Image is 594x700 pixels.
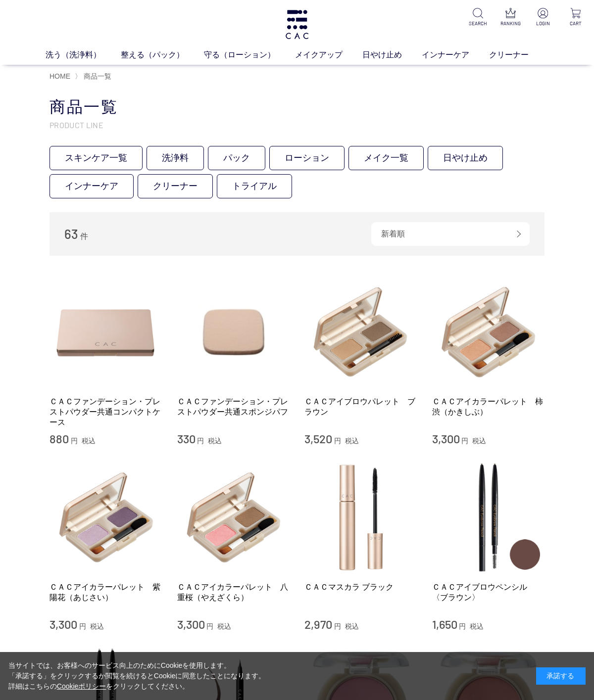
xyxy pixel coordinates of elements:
a: メイクアップ [295,49,362,61]
a: ＣＡＣアイカラーパレット 紫陽花（あじさい） [49,582,162,603]
a: ＣＡＣファンデーション・プレストパウダー共通スポンジパフ [177,396,290,418]
a: インナーケア [49,174,134,198]
span: 円 [71,437,78,445]
a: ＣＡＣアイブロウパレット ブラウン [304,396,417,418]
span: 円 [461,437,468,445]
p: LOGIN [533,20,553,27]
a: 日やけ止め [428,146,503,170]
a: LOGIN [533,8,553,27]
span: 1,650 [432,617,457,631]
span: 3,300 [49,617,77,631]
img: ＣＡＣアイカラーパレット 紫陽花（あじさい） [49,461,162,574]
img: ＣＡＣアイカラーパレット 柿渋（かきしぶ） [432,276,545,388]
a: 日やけ止め [362,49,422,61]
img: ＣＡＣマスカラ ブラック [304,461,417,574]
a: インナーケア [422,49,489,61]
span: 円 [79,622,86,630]
a: クリーナー [138,174,213,198]
img: logo [284,10,310,39]
a: 守る（ローション） [204,49,295,61]
span: 税込 [472,437,486,445]
span: 330 [177,431,196,446]
span: 件 [80,232,88,240]
span: 3,300 [432,431,460,446]
div: 当サイトでは、お客様へのサービス向上のためにCookieを使用します。 「承諾する」をクリックするか閲覧を続けるとCookieに同意したことになります。 詳細はこちらの をクリックしてください。 [8,660,266,692]
p: CART [565,20,586,27]
span: 税込 [470,622,484,630]
h1: 商品一覧 [49,96,544,118]
div: 承諾する [536,667,586,685]
img: ＣＡＣファンデーション・プレストパウダー共通スポンジパフ [177,276,290,388]
span: 円 [334,622,341,630]
a: パック [208,146,265,170]
span: 3,300 [177,617,205,631]
img: ＣＡＣアイブロウペンシル 〈ブラウン〉 [432,461,545,574]
span: 税込 [90,622,104,630]
li: 〉 [75,72,114,81]
img: ＣＡＣアイカラーパレット 八重桜（やえざくら） [177,461,290,574]
a: HOME [49,72,70,80]
a: ローション [269,146,345,170]
a: ＣＡＣアイカラーパレット 柿渋（かきしぶ） [432,396,545,418]
span: 税込 [217,622,231,630]
a: ＣＡＣマスカラ ブラック [304,582,417,592]
a: 整える（パック） [121,49,204,61]
a: SEARCH [467,8,488,27]
a: クリーナー [489,49,548,61]
a: CART [565,8,586,27]
a: 洗う（洗浄料） [46,49,121,61]
span: 商品一覧 [84,72,111,80]
a: ＣＡＣファンデーション・プレストパウダー共通コンパクトケース [49,396,162,428]
a: メイク一覧 [348,146,424,170]
p: RANKING [500,20,521,27]
span: 税込 [208,437,222,445]
a: ＣＡＣアイカラーパレット 八重桜（やえざくら） [177,582,290,603]
span: 63 [64,226,78,241]
a: 商品一覧 [82,72,111,80]
a: 洗浄料 [147,146,204,170]
a: Cookieポリシー [57,682,106,690]
p: SEARCH [467,20,488,27]
a: スキンケア一覧 [49,146,143,170]
p: PRODUCT LINE [49,120,544,130]
span: 円 [334,437,341,445]
span: 円 [206,622,213,630]
div: 新着順 [371,222,530,246]
span: 税込 [345,622,359,630]
span: 円 [459,622,466,630]
span: 3,520 [304,431,332,446]
span: 税込 [345,437,359,445]
span: 円 [197,437,204,445]
a: トライアル [217,174,292,198]
a: ＣＡＣアイブロウペンシル 〈ブラウン〉 [432,582,545,603]
img: ＣＡＣファンデーション・プレストパウダー共通コンパクトケース [49,276,162,388]
span: 880 [49,431,69,446]
span: 2,970 [304,617,332,631]
a: RANKING [500,8,521,27]
span: 税込 [82,437,96,445]
img: ＣＡＣアイブロウパレット ブラウン [304,276,417,388]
